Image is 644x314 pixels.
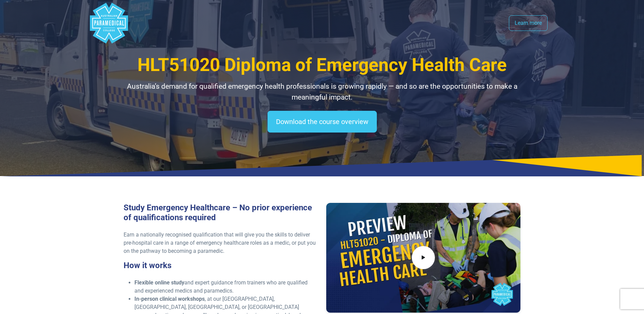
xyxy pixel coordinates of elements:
[137,54,507,75] span: HLT51020 Diploma of Emergency Health Care
[124,231,318,255] p: Earn a nationally recognised qualification that will give you the skills to deliver pre-hospital ...
[89,3,129,43] div: Australian Paramedical College
[509,15,548,31] a: Learn more
[124,81,521,103] p: Australia’s demand for qualified emergency health professionals is growing rapidly — and so are t...
[134,279,184,286] strong: Flexible online study
[134,296,205,302] strong: In-person clinical workshops
[268,111,377,133] a: Download the course overview
[124,261,318,271] h3: How it works
[134,279,318,295] li: and expert guidance from trainers who are qualified and experienced medics and paramedics.
[124,203,318,223] h3: Study Emergency Healthcare – No prior experience of qualifications required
